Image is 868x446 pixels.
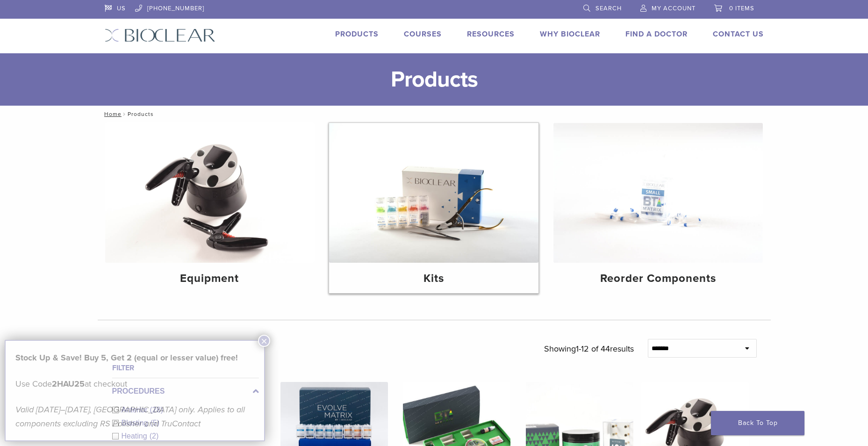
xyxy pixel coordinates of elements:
[595,5,622,12] span: Search
[540,29,600,39] a: Why Bioclear
[625,29,688,39] a: Find A Doctor
[52,379,85,389] strong: 2HAU25
[105,29,215,42] img: Bioclear
[553,123,763,263] img: Reorder Components
[404,29,442,39] a: Courses
[105,123,315,293] a: Equipment
[258,335,270,347] button: Close
[729,5,754,12] span: 0 items
[113,270,307,287] h4: Equipment
[652,5,696,12] span: My Account
[15,377,254,391] p: Use Code at checkout
[122,112,128,116] span: /
[105,123,315,263] img: Equipment
[15,352,238,363] strong: Stock Up & Save! Buy 5, Get 2 (equal or lesser value) free!
[713,29,764,39] a: Contact Us
[544,339,634,359] p: Showing results
[553,123,763,293] a: Reorder Components
[15,404,245,429] em: Valid [DATE]–[DATE], [GEOGRAPHIC_DATA] only. Applies to all components excluding RS Polisher and ...
[467,29,515,39] a: Resources
[329,123,538,293] a: Kits
[101,111,122,117] a: Home
[711,411,804,435] a: Back To Top
[335,29,379,39] a: Products
[561,270,755,287] h4: Reorder Components
[98,106,771,122] nav: Products
[329,123,538,263] img: Kits
[576,344,610,354] span: 1-12 of 44
[337,270,531,287] h4: Kits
